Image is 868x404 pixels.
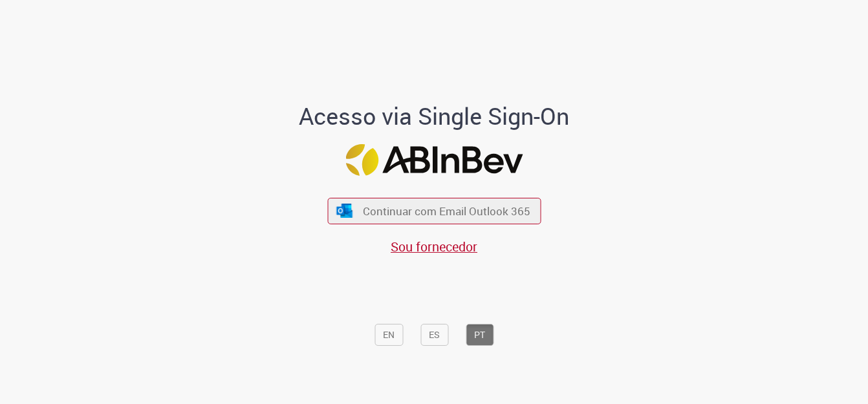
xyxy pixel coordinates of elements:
a: Sou fornecedor [391,238,477,255]
img: ícone Azure/Microsoft 360 [336,204,354,217]
img: Logo ABInBev [345,144,523,176]
button: ícone Azure/Microsoft 360 Continuar com Email Outlook 365 [327,198,541,224]
h1: Acesso via Single Sign-On [255,103,614,129]
button: PT [466,324,494,346]
button: ES [420,324,448,346]
span: Continuar com Email Outlook 365 [363,204,530,218]
button: EN [374,324,403,346]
